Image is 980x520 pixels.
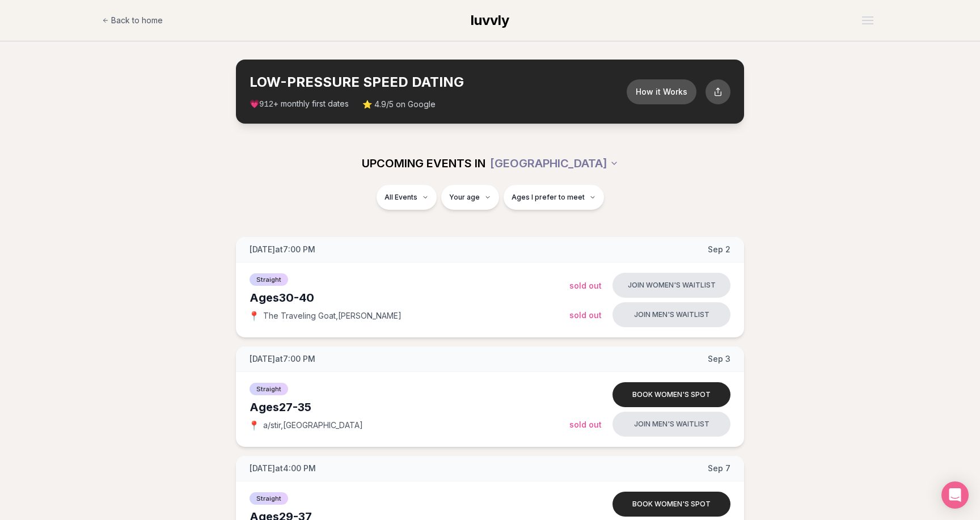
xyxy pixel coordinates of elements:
span: The Traveling Goat , [PERSON_NAME] [263,310,402,322]
span: [DATE] at 4:00 PM [250,463,316,474]
div: Open Intercom Messenger [941,481,969,509]
span: Sep 3 [708,353,730,365]
span: [DATE] at 7:00 PM [250,244,315,255]
button: Join men's waitlist [612,412,730,437]
div: Ages 27-35 [250,399,569,415]
span: UPCOMING EVENTS IN [362,155,485,171]
button: Join men's waitlist [612,302,730,327]
button: Book women's spot [612,492,730,517]
button: Your age [441,185,499,210]
span: Straight [250,492,288,505]
button: Join women's waitlist [612,273,730,298]
span: Sep 7 [708,463,730,474]
span: a/stir , [GEOGRAPHIC_DATA] [263,420,363,431]
a: luvvly [471,11,509,29]
span: Sold Out [569,420,602,429]
button: Book women's spot [612,382,730,407]
button: Open menu [857,12,878,29]
span: ⭐ 4.9/5 on Google [362,99,436,110]
span: Your age [449,193,480,202]
span: 📍 [250,311,259,320]
span: 912 [259,100,273,109]
div: Ages 30-40 [250,290,569,306]
span: Sold Out [569,281,602,290]
span: 📍 [250,421,259,430]
h2: LOW-PRESSURE SPEED DATING [250,73,627,91]
span: Sold Out [569,310,602,320]
span: Straight [250,273,288,286]
span: Back to home [111,15,163,26]
span: All Events [385,193,417,202]
span: luvvly [471,12,509,28]
button: Ages I prefer to meet [504,185,604,210]
button: [GEOGRAPHIC_DATA] [490,151,619,176]
button: How it Works [627,79,696,104]
span: Sep 2 [708,244,730,255]
span: Ages I prefer to meet [512,193,585,202]
span: 💗 + monthly first dates [250,98,349,110]
button: All Events [377,185,437,210]
span: [DATE] at 7:00 PM [250,353,315,365]
span: Straight [250,383,288,395]
a: Back to home [102,9,163,32]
